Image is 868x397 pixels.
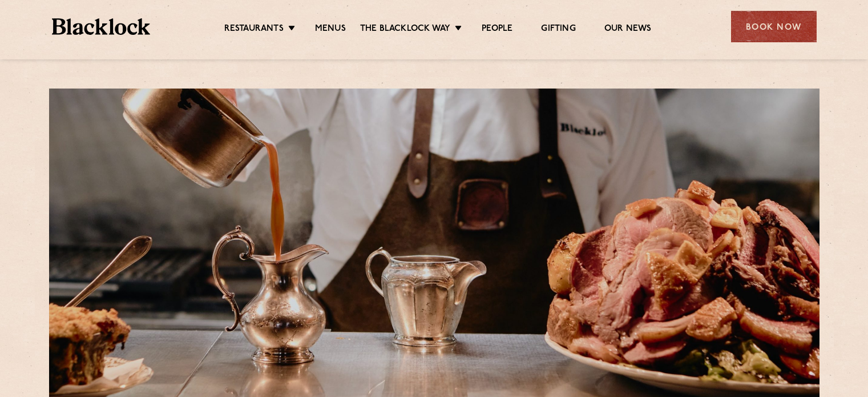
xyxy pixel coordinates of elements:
a: Restaurants [224,23,284,36]
a: Menus [315,23,346,36]
a: The Blacklock Way [360,23,450,36]
img: BL_Textured_Logo-footer-cropped.svg [52,18,151,35]
div: Book Now [731,11,817,42]
a: People [482,23,512,36]
a: Our News [604,23,652,36]
a: Gifting [541,23,575,36]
